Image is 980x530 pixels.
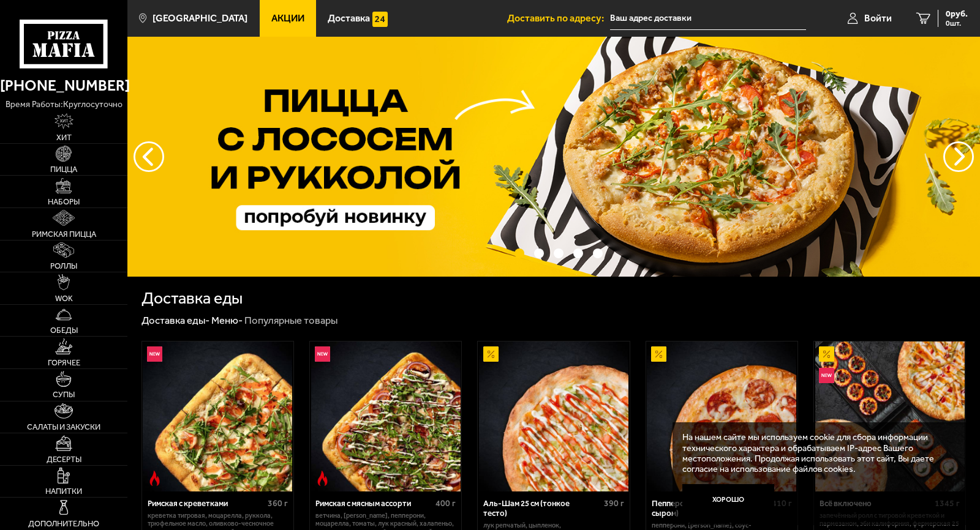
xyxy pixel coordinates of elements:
span: Войти [864,13,892,23]
span: WOK [55,294,73,302]
span: 0 руб. [946,10,968,18]
img: Острое блюдо [147,471,162,486]
span: Десерты [47,455,81,463]
img: Новинка [147,346,162,362]
span: Доставка [328,13,370,23]
span: Напитки [45,487,82,495]
button: Хорошо [682,484,774,515]
button: точки переключения [514,248,524,258]
span: Дополнительно [28,520,99,528]
img: Аль-Шам 25 см (тонкое тесто) [479,342,628,491]
button: предыдущий [943,141,974,172]
button: точки переключения [593,248,603,258]
div: Пепперони 25 см (толстое с сыром) [652,499,769,518]
img: Римская с мясным ассорти [311,342,461,491]
img: Акционный [819,346,834,362]
span: 360 г [268,498,288,509]
span: Роллы [50,262,77,270]
span: Пицца [50,165,77,173]
img: Новинка [819,368,834,383]
div: Римская с креветками [148,499,265,509]
button: точки переключения [554,248,563,258]
button: следующий [134,141,164,172]
span: Римская пицца [32,230,96,238]
span: Обеды [50,326,78,334]
div: Аль-Шам 25 см (тонкое тесто) [483,499,600,518]
a: АкционныйПепперони 25 см (толстое с сыром) [646,342,797,491]
img: Акционный [651,346,666,362]
a: АкционныйНовинкаВсё включено [814,342,965,491]
a: Меню- [211,314,243,326]
div: Популярные товары [244,314,337,327]
span: 400 г [435,498,456,509]
span: Супы [53,390,75,398]
img: Острое блюдо [315,471,330,486]
img: Новинка [315,346,330,362]
span: Доставить по адресу: [507,13,610,23]
a: АкционныйАль-Шам 25 см (тонкое тесто) [478,342,629,491]
a: НовинкаОстрое блюдоРимская с креветками [142,342,293,491]
img: Акционный [483,346,499,362]
span: Акции [271,13,304,23]
span: 390 г [604,498,624,509]
span: Горячее [48,359,80,367]
img: Римская с креветками [143,342,292,491]
span: Наборы [48,198,80,206]
h1: Доставка еды [141,290,243,307]
span: 0 шт. [946,20,968,27]
p: На нашем сайте мы используем cookie для сбора информации технического характера и обрабатываем IP... [682,432,949,474]
span: Салаты и закуски [27,423,100,431]
a: Доставка еды- [141,314,209,326]
img: 15daf4d41897b9f0e9f617042186c801.svg [372,12,388,27]
img: Пепперони 25 см (толстое с сыром) [647,342,796,491]
span: Хит [56,133,72,141]
button: точки переключения [573,248,583,258]
button: точки переключения [534,248,544,258]
img: Всё включено [815,342,965,491]
input: Ваш адрес доставки [610,7,806,30]
span: [GEOGRAPHIC_DATA] [153,13,247,23]
div: Римская с мясным ассорти [315,499,432,509]
a: НовинкаОстрое блюдоРимская с мясным ассорти [310,342,461,491]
